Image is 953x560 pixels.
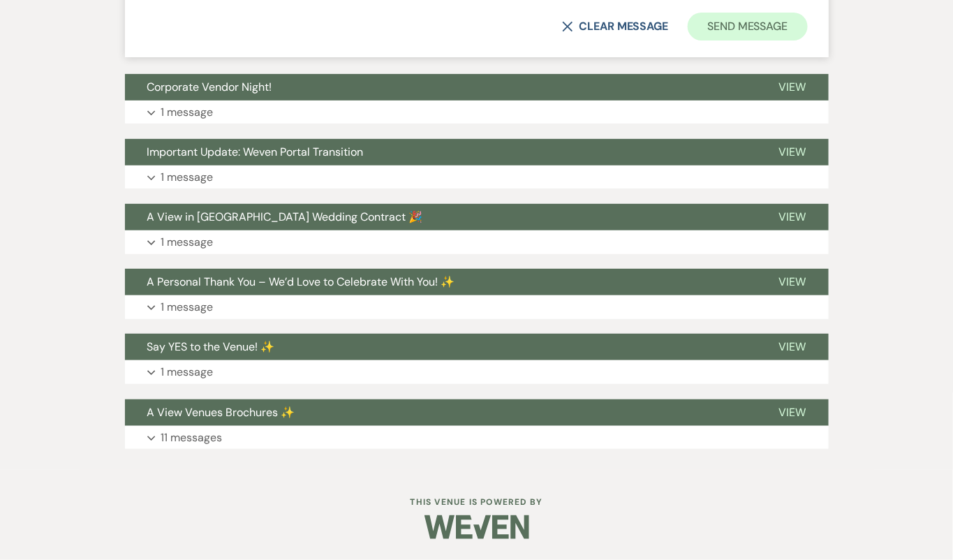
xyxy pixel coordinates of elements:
[125,74,757,101] button: Corporate Vendor Night!
[562,21,668,32] button: Clear message
[757,399,829,426] button: View
[125,165,829,189] button: 1 message
[779,274,806,289] span: View
[161,168,214,186] p: 1 message
[147,145,364,159] span: Important Update: Weven Portal Transition
[147,209,423,224] span: A View in [GEOGRAPHIC_DATA] Wedding Contract 🎉
[161,103,214,121] p: 1 message
[147,405,295,420] span: A View Venues Brochures ✨
[779,339,806,354] span: View
[779,145,806,159] span: View
[147,80,272,94] span: Corporate Vendor Night!
[125,269,757,295] button: A Personal Thank You – We’d Love to Celebrate With You! ✨
[125,295,829,319] button: 1 message
[147,274,455,289] span: A Personal Thank You – We’d Love to Celebrate With You! ✨
[147,339,275,354] span: Say YES to the Venue! ✨
[125,230,829,254] button: 1 message
[125,139,757,165] button: Important Update: Weven Portal Transition
[757,74,829,101] button: View
[757,204,829,230] button: View
[757,269,829,295] button: View
[125,360,829,384] button: 1 message
[161,233,214,251] p: 1 message
[125,426,829,450] button: 11 messages
[688,13,807,40] button: Send Message
[161,363,214,381] p: 1 message
[161,429,223,447] p: 11 messages
[424,503,529,552] img: Weven Logo
[779,80,806,94] span: View
[779,405,806,420] span: View
[125,334,757,360] button: Say YES to the Venue! ✨
[161,298,214,316] p: 1 message
[125,204,757,230] button: A View in [GEOGRAPHIC_DATA] Wedding Contract 🎉
[125,101,829,124] button: 1 message
[757,139,829,165] button: View
[779,209,806,224] span: View
[125,399,757,426] button: A View Venues Brochures ✨
[757,334,829,360] button: View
